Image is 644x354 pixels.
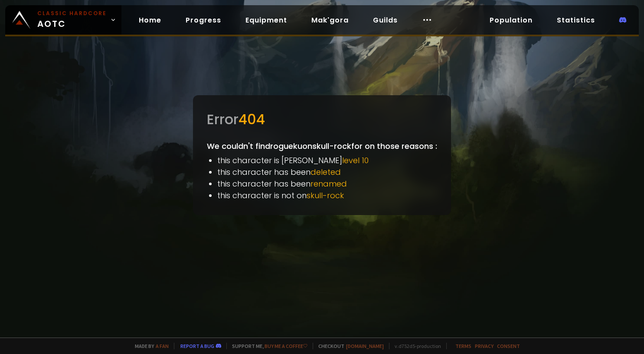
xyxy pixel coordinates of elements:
a: Equipment [239,11,294,29]
a: [DOMAIN_NAME] [346,343,384,349]
div: We couldn't find rogueku on skull-rock for on those reasons : [193,95,451,215]
li: this character is [PERSON_NAME] [217,154,437,166]
a: Classic HardcoreAOTC [5,5,121,35]
a: Population [483,11,539,29]
a: Buy me a coffee [265,343,307,349]
span: v. d752d5 - production [389,343,441,349]
a: Consent [497,343,520,349]
a: Privacy [475,343,494,349]
li: this character is not on [217,190,437,201]
span: 404 [239,109,265,129]
span: skull-rock [307,190,344,201]
a: Mak'gora [304,11,356,29]
li: this character has been [217,178,437,190]
span: Checkout [313,343,384,349]
a: Guilds [366,11,405,29]
a: Progress [179,11,228,29]
a: Report a bug [180,343,214,349]
li: this character has been [217,166,437,178]
span: Support me, [226,343,307,349]
span: Made by [130,343,169,349]
span: deleted [311,167,341,177]
a: Terms [455,343,471,349]
small: Classic Hardcore [37,10,107,17]
span: AOTC [37,10,107,30]
span: level 10 [342,155,369,166]
span: renamed [311,178,347,189]
a: Home [132,11,168,29]
a: a fan [156,343,169,349]
div: Error [207,109,437,130]
a: Statistics [550,11,602,29]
